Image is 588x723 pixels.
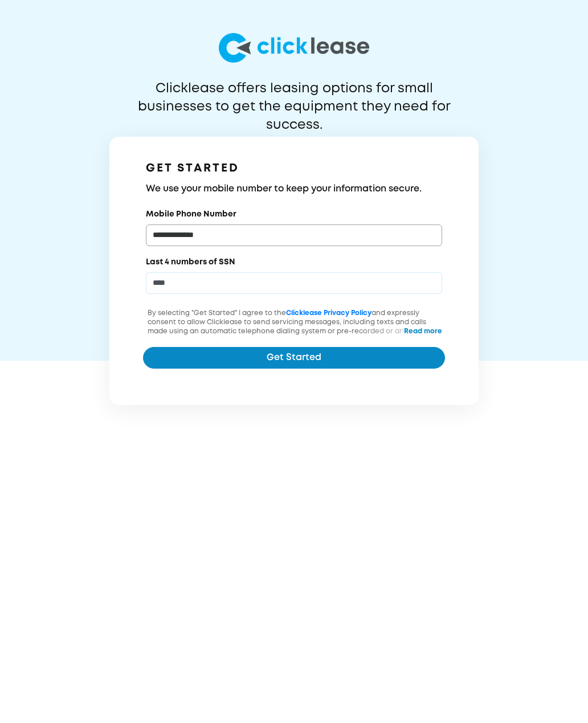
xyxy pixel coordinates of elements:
[146,256,235,268] label: Last 4 numbers of SSN
[286,310,371,316] a: Clicklease Privacy Policy
[143,309,445,363] p: By selecting "Get Started" I agree to the and expressly consent to allow Clicklease to send servi...
[110,80,478,116] p: Clicklease offers leasing options for small businesses to get the equipment they need for success.
[146,209,236,220] label: Mobile Phone Number
[143,347,445,369] button: Get Started
[146,160,442,178] h1: GET STARTED
[146,182,442,196] h3: We use your mobile number to keep your information secure.
[219,33,369,63] img: logo-larg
